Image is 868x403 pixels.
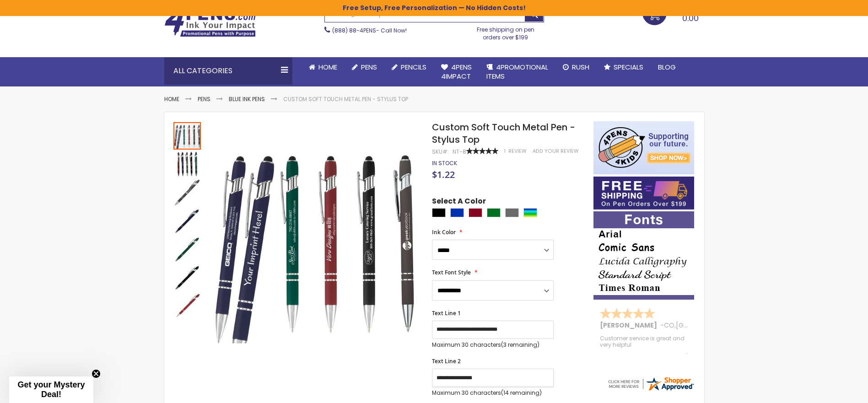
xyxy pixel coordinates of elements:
[92,369,101,378] button: Close teaser
[173,178,202,206] div: Custom Soft Touch Metal Pen - Stylus Top
[164,95,179,103] a: Home
[432,160,457,167] div: Availability
[173,179,201,206] img: Custom Soft Touch Metal Pen - Stylus Top
[660,321,743,330] span: - ,
[432,148,449,156] strong: SKU
[173,207,201,235] img: Custom Soft Touch Metal Pen - Stylus Top
[432,389,554,397] p: Maximum 30 characters
[441,62,472,81] span: 4Pens 4impact
[9,376,93,403] div: Get your Mystery Deal!Close teaser
[593,121,694,174] img: 4pens 4 kids
[505,208,519,217] div: Grey
[318,62,337,72] span: Home
[173,291,201,320] div: Custom Soft Touch Metal Pen - Stylus Top
[432,208,446,217] div: Black
[466,148,498,154] div: 100%
[173,150,202,178] div: Custom Soft Touch Metal Pen - Stylus Top
[173,206,202,235] div: Custom Soft Touch Metal Pen - Stylus Top
[504,148,528,155] a: 1 Review
[173,235,202,263] div: Custom Soft Touch Metal Pen - Stylus Top
[572,62,589,72] span: Rush
[593,177,694,210] img: Free shipping on orders over $199
[508,148,527,155] span: Review
[361,62,377,72] span: Pens
[198,95,210,103] a: Pens
[434,57,479,87] a: 4Pens4impact
[607,386,695,394] a: 4pens.com certificate URL
[658,62,676,72] span: Blog
[164,8,256,37] img: 4Pens Custom Pens and Promotional Products
[469,208,482,217] div: Burgundy
[504,148,506,155] span: 1
[682,12,699,24] span: 0.00
[501,341,539,349] span: (3 remaining)
[164,57,292,85] div: All Categories
[17,380,85,399] span: Get your Mystery Deal!
[432,357,461,365] span: Text Line 2
[384,57,434,77] a: Pencils
[467,22,544,41] div: Free shipping on pen orders over $199
[614,62,643,72] span: Specials
[432,309,461,317] span: Text Line 1
[173,150,201,178] img: Custom Soft Touch Metal Pen - Stylus Top
[432,159,457,167] span: In stock
[345,57,384,77] a: Pens
[501,389,542,397] span: (14 remaining)
[401,62,426,72] span: Pencils
[651,57,683,77] a: Blog
[432,341,554,349] p: Maximum 30 characters
[676,321,743,330] span: [GEOGRAPHIC_DATA]
[302,57,345,77] a: Home
[450,208,464,217] div: Blue
[597,57,651,77] a: Specials
[487,208,501,217] div: Green
[432,269,471,276] span: Text Font Style
[283,96,408,103] li: Custom Soft Touch Metal Pen - Stylus Top
[555,57,597,77] a: Rush
[432,196,486,209] span: Select A Color
[607,376,695,392] img: 4pens.com widget logo
[173,236,201,263] img: Custom Soft Touch Metal Pen - Stylus Top
[432,168,455,181] span: $1.22
[432,121,575,146] span: Custom Soft Touch Metal Pen - Stylus Top
[173,121,202,150] div: Custom Soft Touch Metal Pen - Stylus Top
[173,263,202,291] div: Custom Soft Touch Metal Pen - Stylus Top
[486,62,548,81] span: 4PROMOTIONAL ITEMS
[593,211,694,300] img: font-personalization-examples
[173,264,201,291] img: Custom Soft Touch Metal Pen - Stylus Top
[453,148,466,156] div: NT-8
[664,321,674,330] span: CO
[600,335,689,355] div: Customer service is great and very helpful
[523,208,537,217] div: Assorted
[432,228,456,236] span: Ink Color
[793,378,868,403] iframe: Google Customer Reviews
[332,27,407,34] span: - Call Now!
[173,292,201,320] img: Custom Soft Touch Metal Pen - Stylus Top
[229,95,265,103] a: Blue ink Pens
[533,148,579,155] a: Add Your Review
[479,57,555,87] a: 4PROMOTIONALITEMS
[211,134,420,344] img: Custom Soft Touch Metal Pen - Stylus Top
[600,321,660,330] span: [PERSON_NAME]
[332,27,376,34] a: (888) 88-4PENS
